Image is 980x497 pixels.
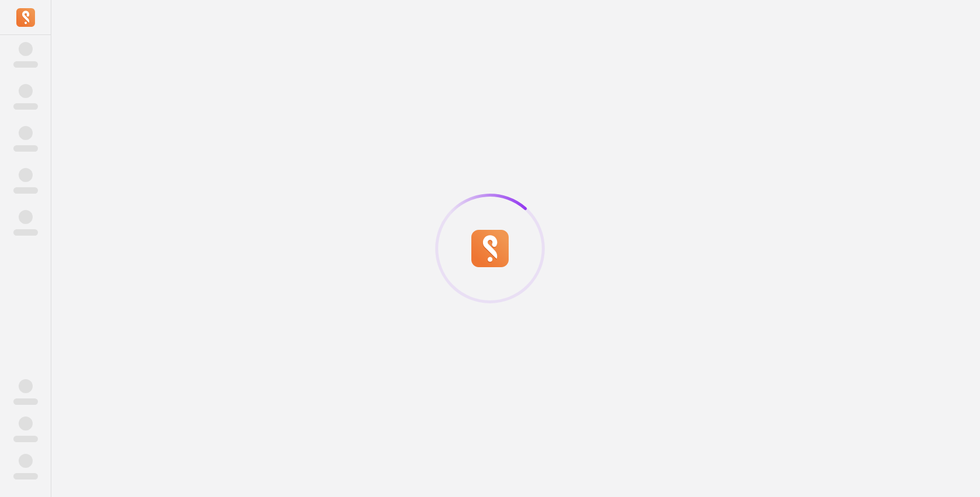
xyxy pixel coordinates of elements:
span: ‌ [13,187,38,194]
span: ‌ [13,436,38,442]
span: ‌ [19,379,33,393]
span: ‌ [19,210,33,224]
span: ‌ [13,61,38,68]
span: ‌ [19,84,33,98]
span: ‌ [19,42,33,56]
span: ‌ [13,398,38,405]
span: ‌ [19,416,33,430]
span: ‌ [19,168,33,182]
span: ‌ [19,454,33,468]
span: ‌ [13,103,38,110]
span: ‌ [13,145,38,152]
span: ‌ [13,229,38,236]
span: ‌ [19,126,33,140]
span: ‌ [13,473,38,480]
